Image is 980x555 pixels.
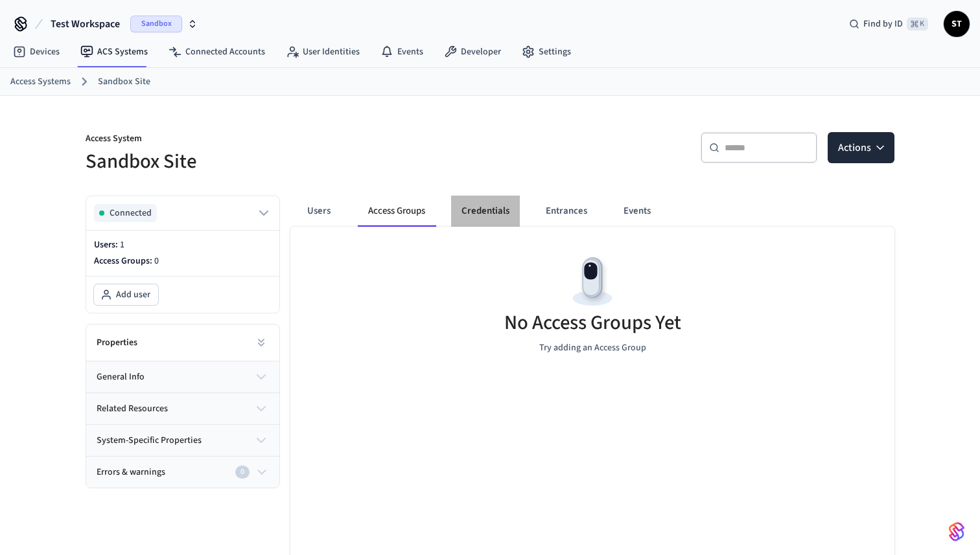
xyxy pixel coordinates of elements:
button: system-specific properties [86,425,279,456]
span: ST [945,12,968,36]
p: Access System [86,132,482,148]
button: general info [86,361,279,392]
button: Users [296,196,342,227]
span: Sandbox [130,16,182,32]
span: general info [97,370,145,384]
span: Connected [110,207,152,220]
span: Add user [116,288,150,301]
a: Developer [434,40,511,63]
a: Settings [511,40,581,63]
span: 0 [154,255,159,267]
button: Credentials [451,196,520,227]
a: Connected Accounts [158,40,275,63]
div: 0 [235,466,250,479]
h2: Properties [97,336,137,349]
span: related resources [97,402,168,416]
a: ACS Systems [70,40,158,63]
span: 1 [120,238,124,251]
button: Actions [828,132,894,163]
div: Find by ID⌘ K [839,12,939,36]
button: ST [944,11,970,37]
span: system-specific properties [97,434,202,447]
button: Access Groups [358,196,436,227]
a: Access Systems [10,75,71,89]
button: Entrances [535,196,598,227]
a: Sandbox Site [98,75,150,89]
span: Find by ID [863,17,903,30]
p: Access Groups: [94,255,272,268]
h5: Sandbox Site [86,148,482,175]
p: Try adding an Access Group [539,341,646,355]
button: Add user [94,284,158,305]
button: Events [613,196,661,227]
img: Devices Empty State [563,253,622,311]
a: User Identities [275,40,370,63]
h5: No Access Groups Yet [504,310,681,336]
span: Errors & warnings [97,466,165,479]
a: Devices [3,40,70,63]
p: Users: [94,238,272,252]
img: SeamLogoGradient.69752ec5.svg [949,521,964,542]
a: Events [370,40,434,63]
button: related resources [86,393,279,424]
button: Errors & warnings0 [86,457,279,488]
span: ⌘ K [907,17,928,30]
span: Test Workspace [51,16,120,32]
button: Connected [94,204,272,222]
